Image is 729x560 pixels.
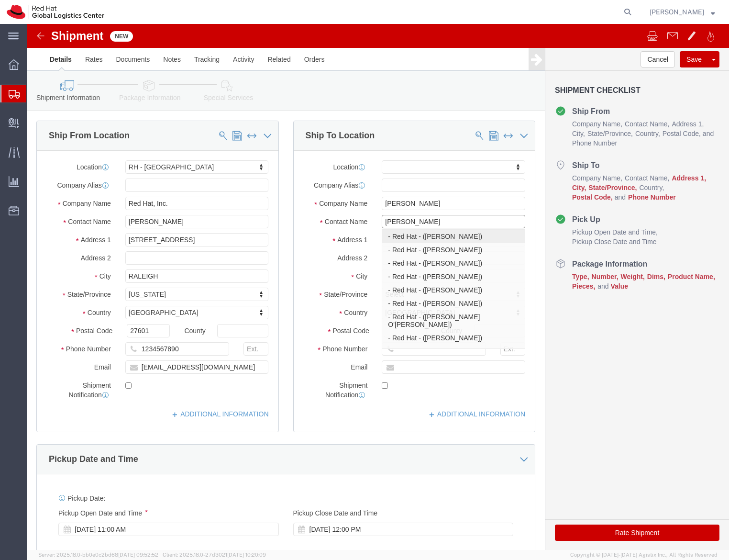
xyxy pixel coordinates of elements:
span: Server: 2025.18.0-bb0e0c2bd68 [38,552,158,558]
span: [DATE] 09:52:52 [118,552,158,558]
iframe: FS Legacy Container [27,24,729,550]
span: [DATE] 10:20:09 [227,552,266,558]
button: [PERSON_NAME] [649,6,716,18]
span: Client: 2025.18.0-27d3021 [163,552,266,558]
span: Soojung Mansberger [650,7,704,17]
span: Copyright © [DATE]-[DATE] Agistix Inc., All Rights Reserved [570,551,718,559]
img: logo [7,5,104,19]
